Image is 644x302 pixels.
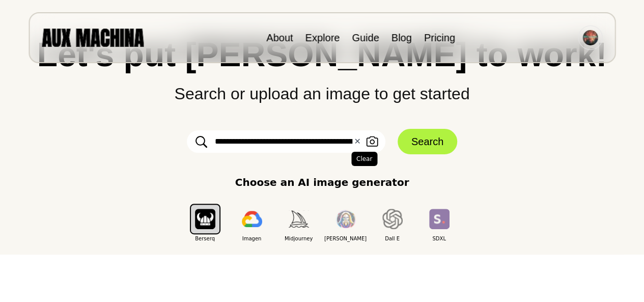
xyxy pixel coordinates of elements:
[275,235,322,242] span: Midjourney
[229,235,275,242] span: Imagen
[242,211,262,227] img: Imagen
[195,209,215,229] img: Berserq
[416,235,463,242] span: SDXL
[424,32,455,43] a: Pricing
[429,209,450,229] img: SDXL
[354,135,360,148] button: ✕Clear
[398,129,457,154] button: Search
[266,32,293,43] a: About
[322,235,369,242] span: [PERSON_NAME]
[20,71,624,106] p: Search or upload an image to get started
[382,209,403,229] img: Dall E
[352,32,379,43] a: Guide
[582,30,598,45] img: Avatar
[42,29,144,46] img: AUX MACHINA
[351,152,377,166] span: Clear
[182,235,229,242] span: Berserq
[335,210,356,229] img: Leonardo
[305,32,340,43] a: Explore
[235,175,409,190] p: Choose an AI image generator
[391,32,412,43] a: Blog
[20,38,624,71] h1: Let's put [PERSON_NAME] to work!
[289,210,309,227] img: Midjourney
[369,235,416,242] span: Dall E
